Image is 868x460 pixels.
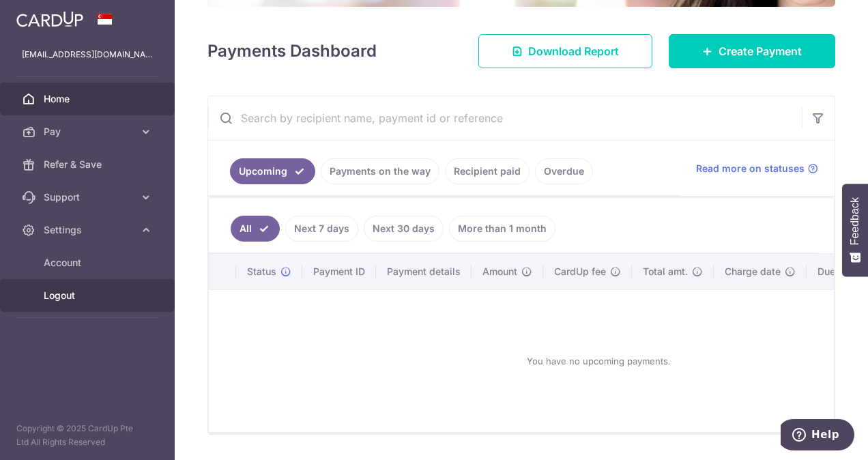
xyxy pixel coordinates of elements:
[376,254,472,289] th: Payment details
[208,96,802,140] input: Search by recipient name, payment id or reference
[781,419,854,453] iframe: Opens a widget where you can find more information
[696,162,818,175] a: Read more on statuses
[231,216,280,242] a: All
[449,216,555,242] a: More than 1 month
[22,48,153,61] p: [EMAIL_ADDRESS][DOMAIN_NAME]
[478,34,652,68] a: Download Report
[44,190,134,204] span: Support
[247,265,276,278] span: Status
[44,289,134,302] span: Logout
[44,92,134,106] span: Home
[818,265,858,278] span: Due date
[44,125,134,139] span: Pay
[725,265,781,278] span: Charge date
[445,158,530,184] a: Recipient paid
[302,254,376,289] th: Payment ID
[643,265,688,278] span: Total amt.
[44,223,134,237] span: Settings
[16,11,83,27] img: CardUp
[696,162,805,175] span: Read more on statuses
[44,256,134,270] span: Account
[669,34,835,68] a: Create Payment
[842,184,868,276] button: Feedback - Show survey
[535,158,593,184] a: Overdue
[230,158,315,184] a: Upcoming
[364,216,444,242] a: Next 30 days
[207,39,377,63] h4: Payments Dashboard
[285,216,358,242] a: Next 7 days
[44,158,134,171] span: Refer & Save
[554,265,606,278] span: CardUp fee
[849,197,861,245] span: Feedback
[482,265,517,278] span: Amount
[719,43,802,59] span: Create Payment
[528,43,619,59] span: Download Report
[321,158,439,184] a: Payments on the way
